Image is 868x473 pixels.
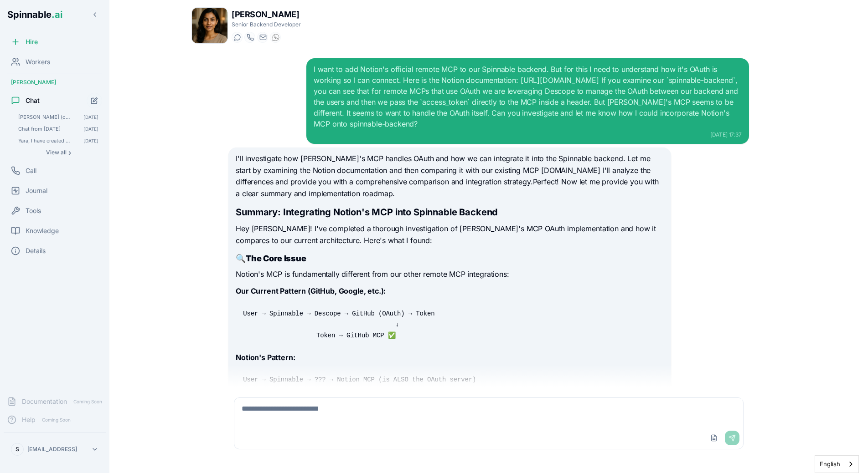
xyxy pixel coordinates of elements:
span: [DATE] [83,126,98,132]
div: Language [815,455,859,473]
span: Documentation [22,397,67,406]
span: Knowledge [26,226,59,235]
span: Spinnable [7,9,62,20]
span: Coming Soon [39,416,73,424]
h1: [PERSON_NAME] [232,8,301,21]
button: Send email to yara.hoffmann@getspinnable.ai [257,32,268,43]
span: [DATE] [83,137,98,144]
img: Yara Hoffmann [192,8,227,43]
div: I want to add Notion's official remote MCP to our Spinnable backend. But for this I need to under... [314,64,741,129]
span: Journal [26,186,47,195]
strong: Our Current Pattern (GitHub, Google, etc.): [236,286,386,295]
div: [DATE] 17:37 [314,131,741,138]
span: .ai [52,9,62,20]
code: User → Spinnable → ??? → Notion MCP (is ALSO the OAuth server) [241,375,478,384]
button: S[EMAIL_ADDRESS] [7,440,102,458]
span: Chat from 04/10/2025 [18,126,71,132]
span: S [15,446,19,453]
span: Workers [26,57,50,66]
code: User → Spinnable → Descope → GitHub (OAuth) → Token ↓ Token → GitHub MCP ✅ [241,309,434,340]
span: Yara, I have created a publer-mcp, you can see the repo in `https://github.com/Spinnable-AI/puble... [18,137,71,144]
p: [EMAIL_ADDRESS] [27,446,77,453]
strong: Notion's Pattern: [236,353,295,362]
h3: 🔍 [236,252,663,265]
span: Chat [26,96,40,105]
span: Tools [26,206,41,215]
h2: Summary: Integrating Notion's MCP into Spinnable Backend [236,206,663,219]
span: [DATE] [83,114,98,120]
p: I'll investigate how [PERSON_NAME]'s MCP handles OAuth and how we can integrate it into the Spinn... [236,153,663,199]
span: Call [26,166,36,175]
p: Senior Backend Developer [232,21,301,28]
span: Details [26,246,46,255]
img: WhatsApp [272,34,279,41]
span: Hire [26,37,38,46]
span: › [68,149,71,156]
button: Show all conversations [15,147,102,158]
aside: Language selected: English [815,455,859,473]
a: English [815,456,858,473]
span: View all [46,149,67,156]
button: Start a chat with Yara Hoffmann [232,32,243,43]
button: WhatsApp [270,32,281,43]
p: Notion's MCP is fundamentally different from our other remote MCP integrations: [236,269,663,280]
span: Help [22,415,36,424]
div: [PERSON_NAME] [4,75,106,90]
span: Liam (our MCP builder at spinnable) has just created an MCP for gandi. You can see the repo at `h... [18,114,71,120]
button: Start new chat [87,93,102,108]
button: Start a call with Yara Hoffmann [244,32,255,43]
span: Coming Soon [71,397,105,406]
strong: The Core Issue [246,254,306,263]
p: Hey [PERSON_NAME]! I've completed a thorough investigation of [PERSON_NAME]'s MCP OAuth implement... [236,223,663,246]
